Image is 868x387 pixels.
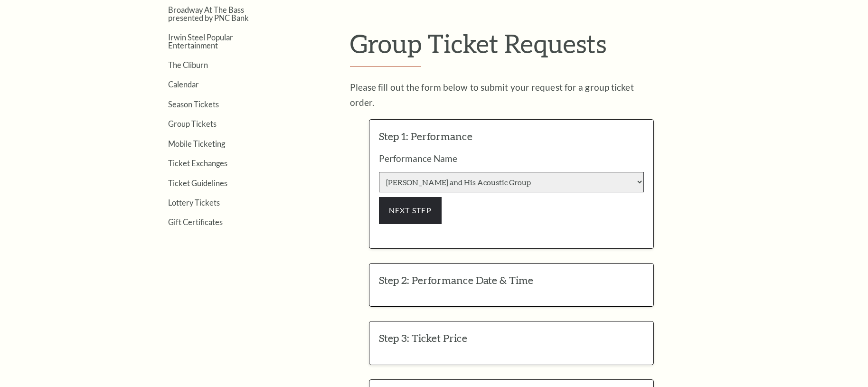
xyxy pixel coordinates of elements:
[379,331,644,346] h3: Step 3: Ticket Price
[379,129,644,144] h3: Step 1: Performance
[379,197,442,224] button: NEXT STEP
[168,139,225,148] a: Mobile Ticketing
[379,273,644,288] h3: Step 2: Performance Date & Time
[168,80,199,89] a: Calendar
[168,119,217,128] a: Group Tickets
[168,5,249,22] a: Broadway At The Bass presented by PNC Bank
[168,33,233,49] a: Irwin Steel Popular Entertainment
[350,28,673,67] h2: Group Ticket Requests
[168,100,219,109] a: Season Tickets
[168,179,227,188] a: Ticket Guidelines
[350,80,659,110] p: Please fill out the form below to submit your request for a group ticket order.
[379,153,457,164] label: Performance Name
[168,198,220,207] a: Lottery Tickets
[168,159,227,168] a: Ticket Exchanges
[168,60,208,69] a: The Cliburn
[168,217,223,227] a: Gift Certificates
